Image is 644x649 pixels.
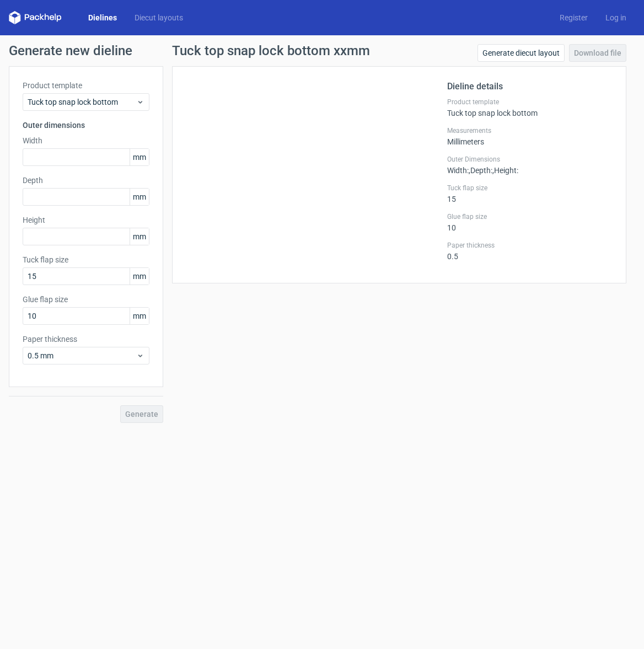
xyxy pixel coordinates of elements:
[447,126,613,146] div: Millimeters
[130,308,149,324] span: mm
[447,212,613,232] div: 10
[23,254,149,265] label: Tuck flap size
[28,96,136,108] span: Tuck top snap lock bottom
[492,166,518,175] span: , Height :
[23,135,149,146] label: Width
[130,149,149,165] span: mm
[469,166,492,175] span: , Depth :
[23,294,149,305] label: Glue flap size
[9,44,635,57] h1: Generate new dieline
[447,184,613,192] label: Tuck flap size
[28,350,136,361] span: 0.5 mm
[597,12,635,23] a: Log in
[551,12,597,23] a: Register
[447,98,613,117] div: Tuck top snap lock bottom
[23,175,149,186] label: Depth
[447,241,613,261] div: 0.5
[447,155,613,164] label: Outer Dimensions
[130,268,149,285] span: mm
[126,12,192,23] a: Diecut layouts
[447,126,613,135] label: Measurements
[447,80,613,93] h2: Dieline details
[79,12,126,23] a: Dielines
[130,228,149,245] span: mm
[447,241,613,250] label: Paper thickness
[477,44,565,62] a: Generate diecut layout
[447,212,613,221] label: Glue flap size
[23,334,149,345] label: Paper thickness
[447,166,469,175] span: Width :
[447,184,613,203] div: 15
[23,120,149,131] h3: Outer dimensions
[447,98,613,106] label: Product template
[172,44,370,57] h1: Tuck top snap lock bottom xxmm
[23,80,149,91] label: Product template
[130,189,149,205] span: mm
[23,214,149,226] label: Height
